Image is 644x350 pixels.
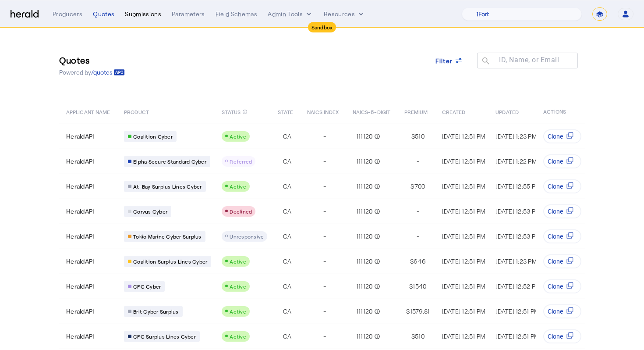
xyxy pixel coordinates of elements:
[543,304,581,318] button: Clone
[323,257,326,266] span: -
[66,157,94,166] span: HeraldAPI
[133,258,207,265] span: Coalition Surplus Lines Cyber
[543,229,581,243] button: Clone
[133,208,167,215] span: Corvus Cyber
[410,307,430,316] span: 1579.81
[216,10,258,18] div: Field Schemas
[536,99,585,124] th: ACTIONS
[283,307,292,316] span: CA
[356,207,373,216] span: 111120
[548,207,563,216] span: Clone
[372,257,380,266] mat-icon: info_outline
[230,233,264,239] span: Unresponsive
[477,56,492,67] mat-icon: search
[413,282,426,291] span: 1540
[495,257,537,265] span: [DATE] 1:23 PM
[372,282,380,291] mat-icon: info_outline
[133,333,196,340] span: CFC Surplus Lines Cyber
[442,282,485,290] span: [DATE] 12:51 PM
[442,132,485,140] span: [DATE] 12:51 PM
[415,132,425,141] span: 510
[356,157,373,166] span: 111120
[411,132,415,141] span: $
[242,107,248,117] mat-icon: info_outline
[356,232,373,241] span: 111120
[442,257,485,265] span: [DATE] 12:51 PM
[283,207,292,216] span: CA
[283,257,292,266] span: CA
[323,132,326,141] span: -
[230,208,252,214] span: Declined
[53,10,82,18] div: Producers
[415,332,425,341] span: 510
[495,332,539,340] span: [DATE] 12:51 PM
[372,157,380,166] mat-icon: info_outline
[356,282,373,291] span: 111120
[548,282,563,291] span: Clone
[278,107,293,116] span: STATE
[93,10,114,18] div: Quotes
[133,158,206,165] span: Elpha Secure Standard Cyber
[356,182,373,191] span: 111120
[283,232,292,241] span: CA
[495,157,537,165] span: [DATE] 1:22 PM
[548,232,563,241] span: Clone
[133,283,161,290] span: CFC Cyber
[172,10,205,18] div: Parameters
[495,232,540,240] span: [DATE] 12:53 PM
[435,56,453,65] span: Filter
[230,308,246,314] span: Active
[230,333,246,339] span: Active
[495,282,540,290] span: [DATE] 12:52 PM
[133,183,202,190] span: At-Bay Surplus Lines Cyber
[323,207,326,216] span: -
[495,132,537,140] span: [DATE] 1:23 PM
[410,257,414,266] span: $
[543,129,581,143] button: Clone
[66,107,110,116] span: APPLICANT NAME
[356,332,373,341] span: 111120
[428,53,471,68] button: Filter
[372,207,380,216] mat-icon: info_outline
[409,282,413,291] span: $
[404,107,428,116] span: PREMIUM
[283,332,292,341] span: CA
[410,182,414,191] span: $
[414,257,426,266] span: 646
[548,182,563,191] span: Clone
[372,182,380,191] mat-icon: info_outline
[372,132,380,141] mat-icon: info_outline
[548,332,563,341] span: Clone
[59,68,125,77] p: Powered by
[356,257,373,266] span: 111120
[543,279,581,293] button: Clone
[91,68,125,77] a: /quotes
[548,257,563,266] span: Clone
[543,154,581,168] button: Clone
[372,332,380,341] mat-icon: info_outline
[308,22,336,32] div: Sandbox
[66,282,94,291] span: HeraldAPI
[230,283,246,289] span: Active
[543,204,581,218] button: Clone
[323,332,326,341] span: -
[323,157,326,166] span: -
[230,183,246,189] span: Active
[230,158,252,164] span: Referred
[353,107,390,116] span: NAICS-6-DIGIT
[66,257,94,266] span: HeraldAPI
[133,133,173,140] span: Coalition Cyber
[442,232,485,240] span: [DATE] 12:51 PM
[59,54,125,66] h3: Quotes
[283,132,292,141] span: CA
[372,232,380,241] mat-icon: info_outline
[495,182,540,190] span: [DATE] 12:55 PM
[406,307,410,316] span: $
[66,232,94,241] span: HeraldAPI
[411,332,415,341] span: $
[323,307,326,316] span: -
[222,107,241,116] span: STATUS
[356,307,373,316] span: 111120
[417,207,419,216] span: -
[543,329,581,343] button: Clone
